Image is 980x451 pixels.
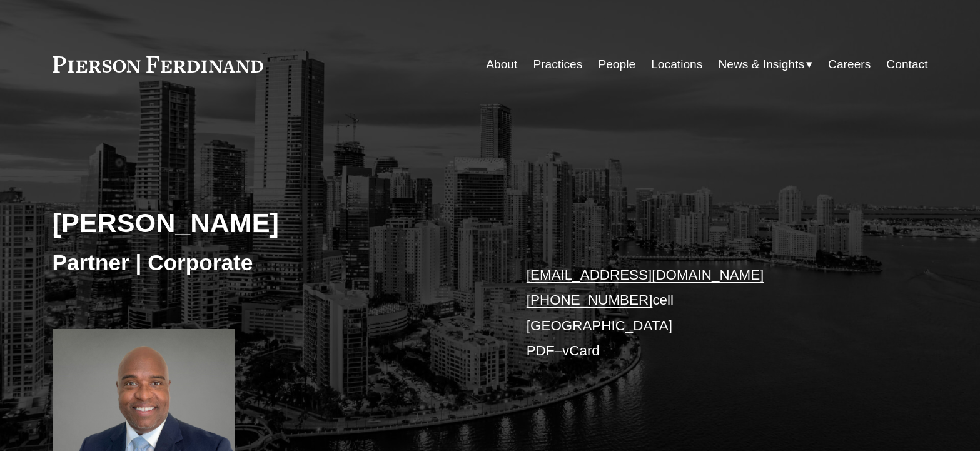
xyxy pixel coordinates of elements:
a: folder dropdown [718,53,812,76]
a: Locations [651,53,702,76]
h2: [PERSON_NAME] [53,206,490,239]
a: People [598,53,635,76]
a: Practices [533,53,582,76]
h3: Partner | Corporate [53,249,490,276]
a: PDF [527,343,555,358]
a: [EMAIL_ADDRESS][DOMAIN_NAME] [527,267,764,283]
a: Careers [828,53,871,76]
a: [PHONE_NUMBER] [527,292,653,308]
a: vCard [562,343,600,358]
span: News & Insights [718,54,804,76]
a: Contact [886,53,927,76]
a: About [486,53,517,76]
p: cell [GEOGRAPHIC_DATA] – [527,263,891,363]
